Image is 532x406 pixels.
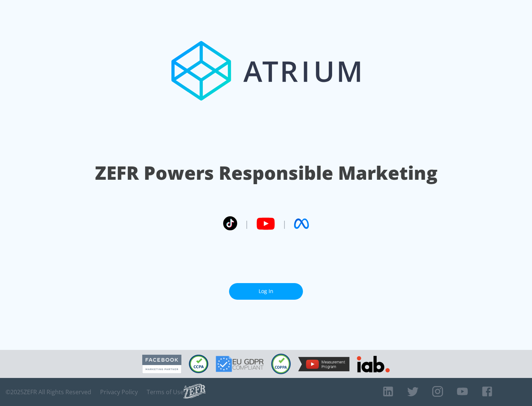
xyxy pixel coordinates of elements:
img: COPPA Compliant [271,354,291,374]
span: | [282,218,287,229]
span: | [245,218,249,229]
img: Facebook Marketing Partner [142,355,181,374]
a: Privacy Policy [100,388,138,396]
img: IAB [357,356,390,372]
img: CCPA Compliant [189,355,208,373]
a: Terms of Use [147,388,184,396]
span: © 2025 ZEFR All Rights Reserved [6,388,91,396]
h1: ZEFR Powers Responsible Marketing [95,160,437,186]
img: YouTube Measurement Program [298,357,349,371]
img: GDPR Compliant [216,356,264,372]
a: Log In [229,283,303,300]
